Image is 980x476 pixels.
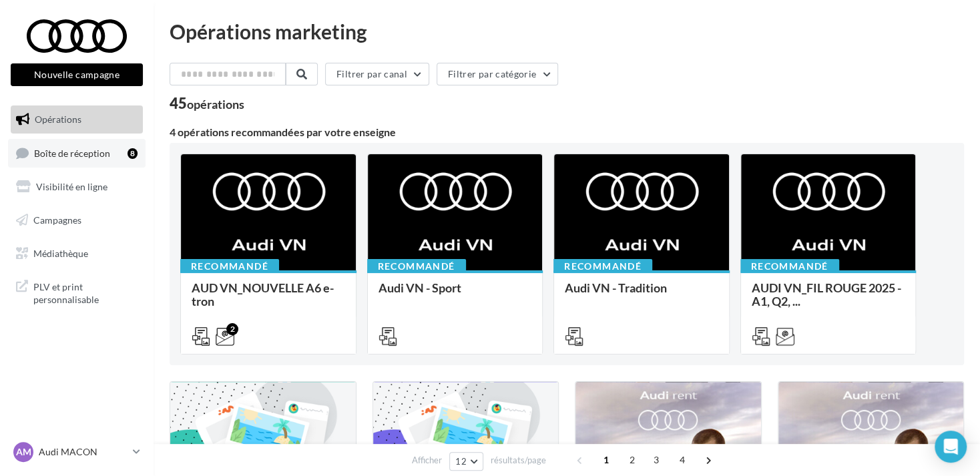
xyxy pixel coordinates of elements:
[553,259,652,274] div: Recommandé
[8,206,146,234] a: Campagnes
[449,452,483,471] button: 12
[437,63,558,85] button: Filtrer par catégorie
[646,449,667,471] span: 3
[672,449,693,471] span: 4
[8,173,146,201] a: Visibilité en ligne
[8,272,146,312] a: PLV et print personnalisable
[367,259,466,274] div: Recommandé
[412,454,442,467] span: Afficher
[565,280,667,295] span: Audi VN - Tradition
[170,127,964,138] div: 4 opérations recommandées par votre enseigne
[33,278,138,306] span: PLV et print personnalisable
[752,280,901,308] span: AUDI VN_FIL ROUGE 2025 - A1, Q2, ...
[8,105,146,134] a: Opérations
[39,445,128,459] p: Audi MACON
[34,147,110,158] span: Boîte de réception
[33,214,81,226] span: Campagnes
[11,439,143,465] a: AM Audi MACON
[33,247,88,258] span: Médiathèque
[192,280,334,308] span: AUD VN_NOUVELLE A6 e-tron
[455,456,467,467] span: 12
[8,240,146,268] a: Médiathèque
[622,449,643,471] span: 2
[36,181,107,192] span: Visibilité en ligne
[128,148,138,159] div: 8
[8,139,146,168] a: Boîte de réception8
[11,63,143,86] button: Nouvelle campagne
[226,323,238,335] div: 2
[935,431,967,463] div: Open Intercom Messenger
[170,96,244,111] div: 45
[180,259,279,274] div: Recommandé
[325,63,429,85] button: Filtrer par canal
[379,280,461,295] span: Audi VN - Sport
[16,445,31,459] span: AM
[35,113,81,125] span: Opérations
[187,98,244,110] div: opérations
[595,449,617,471] span: 1
[491,454,546,467] span: résultats/page
[170,21,964,41] div: Opérations marketing
[740,259,839,274] div: Recommandé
